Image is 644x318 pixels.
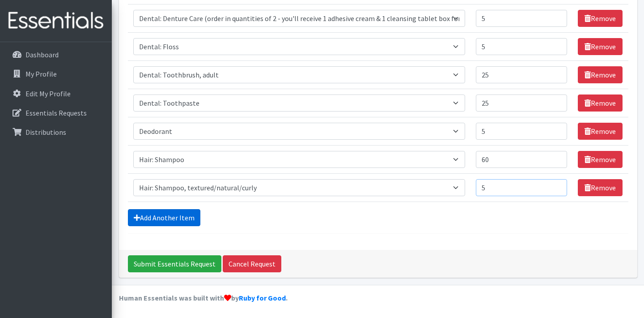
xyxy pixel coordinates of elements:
[119,293,288,302] strong: Human Essentials was built with by .
[223,255,281,272] a: Cancel Request
[25,89,71,98] p: Edit My Profile
[25,69,57,78] p: My Profile
[25,50,59,59] p: Dashboard
[4,123,108,141] a: Distributions
[4,65,108,83] a: My Profile
[4,6,108,36] img: HumanEssentials
[578,10,623,27] a: Remove
[578,123,623,140] a: Remove
[578,179,623,196] a: Remove
[128,209,200,226] a: Add Another Item
[25,108,87,117] p: Essentials Requests
[25,128,66,137] p: Distributions
[239,293,286,302] a: Ruby for Good
[4,46,108,64] a: Dashboard
[578,151,623,168] a: Remove
[4,104,108,122] a: Essentials Requests
[578,38,623,55] a: Remove
[4,85,108,103] a: Edit My Profile
[578,66,623,83] a: Remove
[128,255,221,272] input: Submit Essentials Request
[578,95,623,112] a: Remove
